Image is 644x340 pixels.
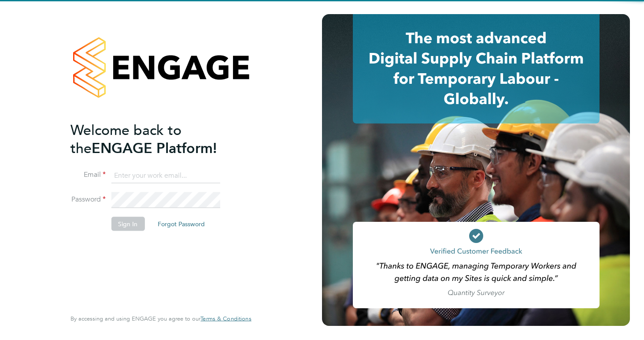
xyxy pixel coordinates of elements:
h2: ENGAGE Platform! [70,121,242,157]
button: Sign In [111,217,144,231]
label: Password [70,195,106,204]
a: Terms & Conditions [200,315,251,322]
input: Enter your work email... [111,168,220,183]
button: Forgot Password [151,217,212,231]
span: By accessing and using ENGAGE you agree to our [70,315,251,322]
label: Email [70,170,106,179]
span: Welcome back to the [70,121,181,157]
